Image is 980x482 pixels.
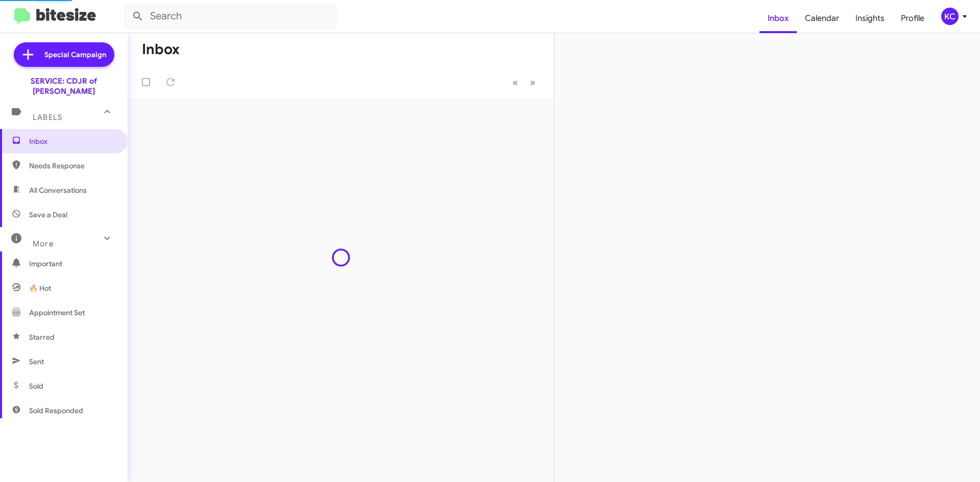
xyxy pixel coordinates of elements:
[797,4,847,33] a: Calendar
[29,185,87,195] span: All Conversations
[29,357,44,367] span: Sent
[847,4,893,33] a: Insights
[29,210,67,220] span: Save a Deal
[933,8,969,25] button: KC
[124,4,338,29] input: Search
[29,283,51,293] span: 🔥 Hot
[893,4,933,33] a: Profile
[29,405,83,416] span: Sold Responded
[941,8,959,25] div: KC
[33,239,54,248] span: More
[29,259,116,269] span: Important
[524,72,542,93] button: Next
[530,76,535,89] span: »
[33,113,62,122] span: Labels
[507,72,542,93] nav: Page navigation example
[142,41,180,58] h1: Inbox
[29,381,43,391] span: Sold
[29,308,85,318] span: Appointment Set
[506,72,524,93] button: Previous
[29,332,55,342] span: Starred
[44,49,106,60] span: Special Campaign
[29,136,116,146] span: Inbox
[29,161,116,171] span: Needs Response
[512,76,518,89] span: «
[14,42,114,67] a: Special Campaign
[759,4,797,33] a: Inbox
